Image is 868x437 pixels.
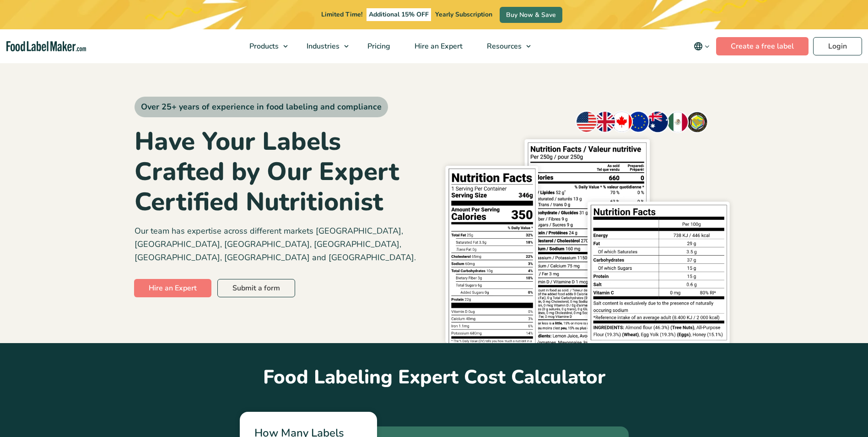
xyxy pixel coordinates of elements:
[435,10,492,19] span: Yearly Subscription
[365,41,391,51] span: Pricing
[135,126,427,217] h1: Have Your Labels Crafted by Our Expert Certified Nutritionist
[135,343,734,390] h2: Food Labeling Expert Cost Calculator
[134,279,211,297] a: Hire an Expert
[716,37,809,55] a: Create a free label
[321,10,362,19] span: Limited Time!
[217,279,295,297] a: Submit a form
[484,41,523,51] span: Resources
[247,41,280,51] span: Products
[403,29,473,63] a: Hire an Expert
[135,97,388,117] span: Over 25+ years of experience in food labeling and compliance
[475,29,535,63] a: Resources
[813,37,862,55] a: Login
[295,29,353,63] a: Industries
[237,29,292,63] a: Products
[367,8,431,21] span: Additional 15% OFF
[304,41,340,51] span: Industries
[135,224,427,264] p: Our team has expertise across different markets [GEOGRAPHIC_DATA], [GEOGRAPHIC_DATA], [GEOGRAPHIC...
[356,29,400,63] a: Pricing
[412,41,464,51] span: Hire an Expert
[500,7,562,23] a: Buy Now & Save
